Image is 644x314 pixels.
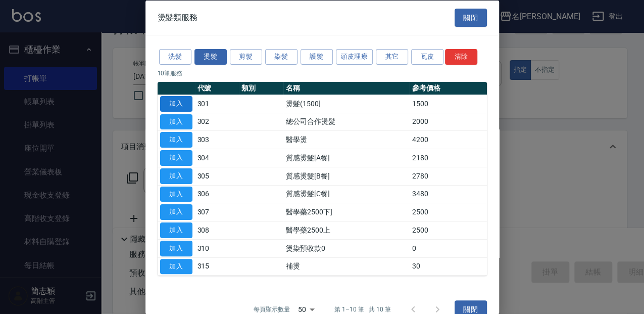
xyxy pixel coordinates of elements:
[195,203,239,221] td: 307
[410,113,487,131] td: 2000
[334,305,390,314] p: 第 1–10 筆 共 10 筆
[410,81,487,95] th: 參考價格
[230,49,262,65] button: 剪髮
[195,185,239,203] td: 306
[160,168,192,184] button: 加入
[265,49,298,65] button: 染髮
[254,305,290,314] p: 每頁顯示數量
[160,258,192,274] button: 加入
[195,257,239,276] td: 315
[160,222,192,238] button: 加入
[410,185,487,203] td: 3480
[160,240,192,256] button: 加入
[283,113,410,131] td: 總公司合作燙髮
[195,81,239,95] th: 代號
[455,8,487,27] button: 關閉
[160,96,192,111] button: 加入
[283,95,410,113] td: 燙髮(1500]
[160,186,192,202] button: 加入
[376,49,408,65] button: 其它
[411,49,443,65] button: 瓦皮
[195,167,239,185] td: 305
[410,239,487,257] td: 0
[160,204,192,220] button: 加入
[239,81,283,95] th: 類別
[283,149,410,167] td: 質感燙髮[A餐]
[283,203,410,221] td: 醫學藥2500下]
[195,221,239,239] td: 308
[195,130,239,149] td: 303
[410,221,487,239] td: 2500
[160,150,192,166] button: 加入
[194,49,227,65] button: 燙髮
[301,49,333,65] button: 護髮
[283,257,410,276] td: 補燙
[195,95,239,113] td: 301
[159,49,191,65] button: 洗髮
[283,239,410,257] td: 燙染預收款0
[160,132,192,148] button: 加入
[195,113,239,131] td: 302
[195,239,239,257] td: 310
[410,149,487,167] td: 2180
[283,130,410,149] td: 醫學燙
[158,68,487,77] p: 10 筆服務
[160,114,192,129] button: 加入
[410,257,487,276] td: 30
[158,12,198,22] span: 燙髮類服務
[283,185,410,203] td: 質感燙髮[C餐]
[195,149,239,167] td: 304
[283,81,410,95] th: 名稱
[410,203,487,221] td: 2500
[283,221,410,239] td: 醫學藥2500上
[410,167,487,185] td: 2780
[336,49,373,65] button: 頭皮理療
[410,130,487,149] td: 4200
[410,95,487,113] td: 1500
[445,49,477,65] button: 清除
[283,167,410,185] td: 質感燙髮[B餐]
